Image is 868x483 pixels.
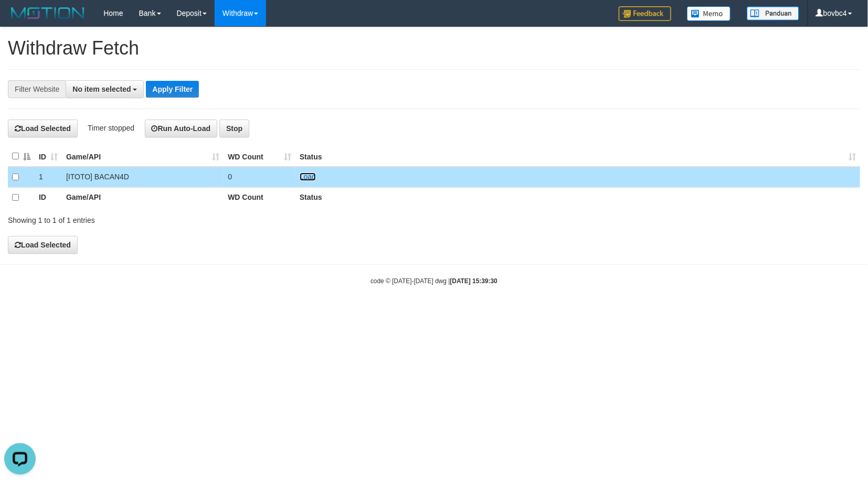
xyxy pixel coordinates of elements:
small: code © [DATE]-[DATE] dwg | [371,277,497,285]
button: No item selected [66,80,144,98]
span: No item selected [72,85,131,93]
div: Showing 1 to 1 of 1 entries [8,211,354,226]
img: Feedback.jpg [619,6,671,21]
th: Status: activate to sort column ascending [295,146,860,167]
th: WD Count [224,187,295,207]
img: panduan.png [747,6,799,20]
th: ID: activate to sort column ascending [35,146,62,167]
span: 0 [228,173,232,181]
td: [ITOTO] BACAN4D [62,167,224,187]
th: Status [295,187,860,207]
div: Filter Website [8,80,66,98]
th: Game/API [62,187,224,207]
th: Game/API: activate to sort column ascending [62,146,224,167]
th: WD Count: activate to sort column ascending [224,146,295,167]
th: ID [35,187,62,207]
h1: Withdraw Fetch [8,38,860,59]
img: MOTION_logo.png [8,5,88,21]
button: Stop [219,120,249,137]
button: Load Selected [8,120,78,137]
img: Button%20Memo.svg [687,6,731,21]
button: Apply Filter [146,81,199,98]
a: Load [300,173,316,181]
td: 1 [35,167,62,187]
span: Timer stopped [88,124,134,132]
button: Load Selected [8,236,78,254]
strong: [DATE] 15:39:30 [450,277,497,285]
button: Open LiveChat chat widget [4,4,36,36]
button: Run Auto-Load [145,120,218,137]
